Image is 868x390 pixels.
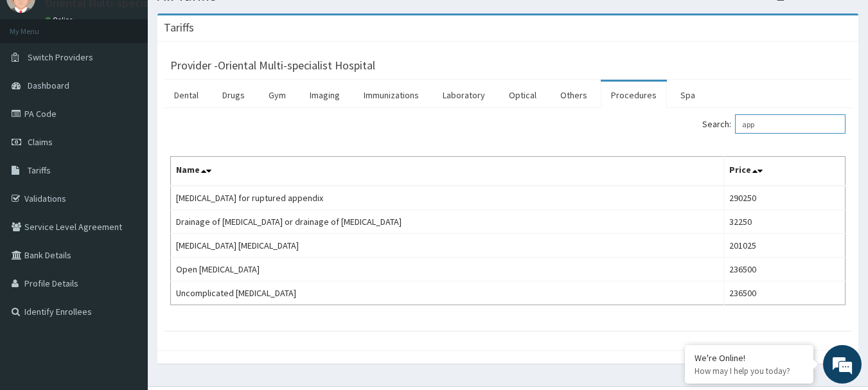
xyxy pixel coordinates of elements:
a: Procedures [601,82,667,109]
td: 236500 [723,258,845,281]
a: Drugs [212,82,255,109]
p: How may I help you today? [695,366,804,377]
a: Gym [258,82,296,109]
a: Optical [499,82,547,109]
span: We're online! [75,114,177,244]
th: Name [171,157,724,186]
td: [MEDICAL_DATA] for ruptured appendix [171,186,724,210]
td: Drainage of [MEDICAL_DATA] or drainage of [MEDICAL_DATA] [171,210,724,234]
span: Claims [28,136,53,148]
a: Online [45,15,76,24]
div: Chat with us now [67,72,216,89]
td: 236500 [723,281,845,305]
input: Search: [735,114,846,134]
img: d_794563401_company_1708531726252_794563401 [24,64,52,96]
a: Others [550,82,598,109]
div: We're Online! [695,352,804,364]
span: Tariffs [28,164,51,176]
textarea: Type your message and hit 'Enter' [6,256,245,301]
td: 32250 [723,210,845,234]
td: Open [MEDICAL_DATA] [171,258,724,281]
span: Switch Providers [28,51,93,63]
div: Minimize live chat window [211,6,242,37]
span: Dashboard [28,80,69,91]
a: Spa [670,82,705,109]
a: Dental [164,82,209,109]
td: [MEDICAL_DATA] [MEDICAL_DATA] [171,234,724,258]
th: Price [723,157,845,186]
td: 290250 [723,186,845,210]
h3: Provider - Oriental Multi-specialist Hospital [170,60,375,71]
td: Uncomplicated [MEDICAL_DATA] [171,281,724,305]
label: Search: [702,114,846,134]
a: Laboratory [432,82,495,109]
h3: Tariffs [164,22,194,33]
a: Immunizations [353,82,429,109]
a: Imaging [299,82,350,109]
td: 201025 [723,234,845,258]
